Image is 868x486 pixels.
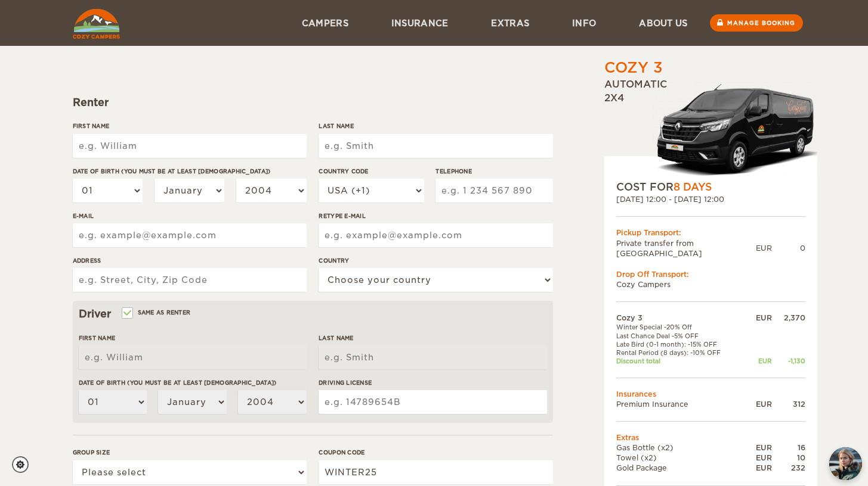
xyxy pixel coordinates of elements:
[616,432,805,443] td: Extras
[829,447,862,480] img: Freyja at Cozy Campers
[745,357,772,365] div: EUR
[79,334,307,342] label: First Name
[772,463,805,473] div: 232
[79,378,307,387] label: Date of birth (You must be at least [DEMOGRAPHIC_DATA])
[73,121,307,130] label: First Name
[319,121,552,130] label: Last Name
[79,345,307,369] input: e.g. William
[616,453,745,463] td: Towel (x2)
[616,399,745,409] td: Premium Insurance
[604,78,817,180] div: Automatic 2x4
[319,345,546,369] input: e.g. Smith
[435,167,552,176] label: Telephone
[616,269,805,279] div: Drop Off Transport:
[745,443,772,453] div: EUR
[616,389,805,399] td: Insurances
[435,179,552,202] input: e.g. 1 234 567 890
[319,334,546,342] label: Last Name
[616,180,805,194] div: COST FOR
[73,167,307,176] label: Date of birth (You must be at least [DEMOGRAPHIC_DATA])
[79,307,547,321] div: Driver
[616,323,745,331] td: Winter Special -20% Off
[710,14,803,32] a: Manage booking
[745,313,772,323] div: EUR
[319,448,552,457] label: Coupon code
[674,181,712,193] span: 8 Days
[652,82,817,180] img: Langur-m-c-logo-2.png
[616,332,745,340] td: Last Chance Deal -5% OFF
[73,268,307,292] input: e.g. Street, City, Zip Code
[745,453,772,463] div: EUR
[123,307,191,318] label: Same as renter
[616,279,805,289] td: Cozy Campers
[616,463,745,473] td: Gold Package
[616,313,745,323] td: Cozy 3
[12,456,36,473] a: Cookie settings
[745,399,772,409] div: EUR
[319,223,552,247] input: e.g. example@example.com
[616,228,805,238] div: Pickup Transport:
[772,313,805,323] div: 2,370
[772,453,805,463] div: 10
[616,194,805,204] div: [DATE] 12:00 - [DATE] 12:00
[319,134,552,158] input: e.g. Smith
[829,447,862,480] button: chat-button
[772,399,805,409] div: 312
[123,310,131,318] input: Same as renter
[616,357,745,365] td: Discount total
[616,443,745,453] td: Gas Bottle (x2)
[73,256,307,265] label: Address
[319,211,552,220] label: Retype E-mail
[73,95,553,110] div: Renter
[319,256,552,265] label: Country
[319,167,424,176] label: Country Code
[319,378,546,387] label: Driving License
[772,357,805,365] div: -1,130
[73,223,307,247] input: e.g. example@example.com
[73,9,120,39] img: Cozy Campers
[73,134,307,158] input: e.g. William
[319,390,546,414] input: e.g. 14789654B
[772,443,805,453] div: 16
[604,58,663,78] div: Cozy 3
[756,243,772,253] div: EUR
[73,211,307,220] label: E-mail
[745,463,772,473] div: EUR
[616,348,745,357] td: Rental Period (8 days): -10% OFF
[772,243,805,253] div: 0
[616,340,745,348] td: Late Bird (0-1 month): -15% OFF
[616,238,756,258] td: Private transfer from [GEOGRAPHIC_DATA]
[73,448,307,457] label: Group size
